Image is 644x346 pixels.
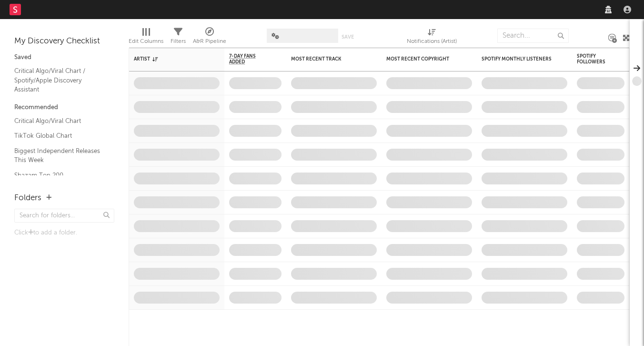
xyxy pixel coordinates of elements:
[386,56,458,62] div: Most Recent Copyright
[129,36,163,47] div: Edit Columns
[14,52,114,63] div: Saved
[14,146,105,165] a: Biggest Independent Releases This Week
[14,66,105,95] a: Critical Algo/Viral Chart / Spotify/Apple Discovery Assistant
[291,56,362,62] div: Most Recent Track
[14,116,105,126] a: Critical Algo/Viral Chart
[14,193,41,204] div: Folders
[129,24,163,51] div: Edit Columns
[171,24,186,51] div: Filters
[14,131,105,141] a: TikTok Global Chart
[171,36,186,47] div: Filters
[193,24,226,51] div: A&R Pipeline
[14,102,114,113] div: Recommended
[14,209,114,223] input: Search for folders...
[193,36,226,47] div: A&R Pipeline
[497,29,569,43] input: Search...
[577,53,610,65] div: Spotify Followers
[134,56,205,62] div: Artist
[14,227,114,239] div: Click to add a folder.
[407,36,457,47] div: Notifications (Artist)
[229,53,267,65] span: 7-Day Fans Added
[14,170,105,181] a: Shazam Top 200
[482,56,553,62] div: Spotify Monthly Listeners
[14,36,114,47] div: My Discovery Checklist
[407,24,457,51] div: Notifications (Artist)
[342,34,354,40] button: Save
